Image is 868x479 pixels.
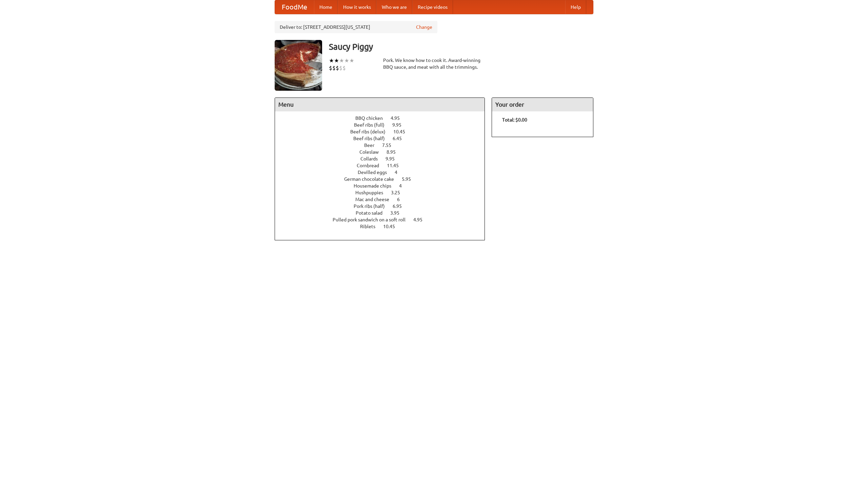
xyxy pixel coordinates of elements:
span: 11.45 [387,163,406,168]
span: BBQ chicken [355,115,390,121]
span: Housemade chips [354,183,398,189]
span: Beef ribs (half) [353,136,392,141]
li: $ [342,64,346,72]
a: Help [565,0,586,14]
a: Coleslaw 8.95 [359,149,408,155]
a: Home [314,0,338,14]
h3: Saucy Piggy [329,40,593,53]
span: 5.95 [402,176,418,182]
a: Riblets 10.45 [360,224,408,229]
span: 3.25 [391,190,407,195]
li: $ [329,64,332,72]
span: Riblets [360,224,382,229]
span: Mac and cheese [355,197,396,202]
li: ★ [349,57,354,64]
span: 10.45 [393,129,412,134]
span: Hushpuppies [355,190,390,195]
span: Beef ribs (delux) [350,129,392,134]
a: Pulled pork sandwich on a soft roll 4.95 [333,217,435,222]
span: Beer [364,143,381,148]
span: 4.95 [413,217,429,222]
a: Mac and cheese 6 [355,197,412,202]
span: Devilled eggs [358,170,394,175]
h4: Menu [275,98,485,111]
span: 4 [395,170,404,175]
a: Change [416,24,432,30]
a: Potato salad 3.95 [356,210,412,216]
a: Beef ribs (delux) 10.45 [350,129,418,134]
a: Cornbread 11.45 [357,163,411,168]
span: Collards [360,156,384,161]
span: 6.95 [393,203,409,209]
span: 10.45 [383,224,402,229]
span: Potato salad [356,210,389,216]
span: 4.95 [391,115,407,121]
li: $ [339,64,342,72]
li: ★ [329,57,334,64]
span: 6.45 [393,136,409,141]
a: Beer 7.55 [364,143,404,148]
span: 9.95 [386,156,401,161]
a: Recipe videos [412,0,453,14]
li: ★ [344,57,349,64]
span: 7.55 [382,143,398,148]
span: 3.95 [390,210,406,216]
span: 4 [399,183,409,189]
h4: Your order [492,98,593,111]
a: Beef ribs (full) 9.95 [354,122,414,128]
a: German chocolate cake 5.95 [344,176,423,182]
li: ★ [334,57,339,64]
a: Who we are [376,0,412,14]
a: FoodMe [275,0,314,14]
b: Total: $0.00 [502,117,527,123]
span: 6 [397,197,407,202]
li: $ [332,64,336,72]
div: Deliver to: [STREET_ADDRESS][US_STATE] [275,21,437,33]
span: Cornbread [357,163,386,168]
a: How it works [338,0,376,14]
span: 8.95 [387,149,402,155]
a: Beef ribs (half) 6.45 [353,136,414,141]
span: Pork ribs (half) [354,203,392,209]
a: Devilled eggs 4 [358,170,410,175]
div: Pork. We know how to cook it. Award-winning BBQ sauce, and meat with all the trimmings. [383,57,485,70]
a: Housemade chips 4 [354,183,414,189]
a: Pork ribs (half) 6.95 [354,203,414,209]
li: ★ [339,57,344,64]
li: $ [336,64,339,72]
span: Coleslaw [359,149,386,155]
span: German chocolate cake [344,176,401,182]
a: Collards 9.95 [360,156,407,161]
span: Beef ribs (full) [354,122,391,128]
span: Pulled pork sandwich on a soft roll [333,217,412,222]
a: BBQ chicken 4.95 [355,115,412,121]
a: Hushpuppies 3.25 [355,190,413,195]
span: 9.95 [392,122,408,128]
img: angular.jpg [275,40,322,91]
